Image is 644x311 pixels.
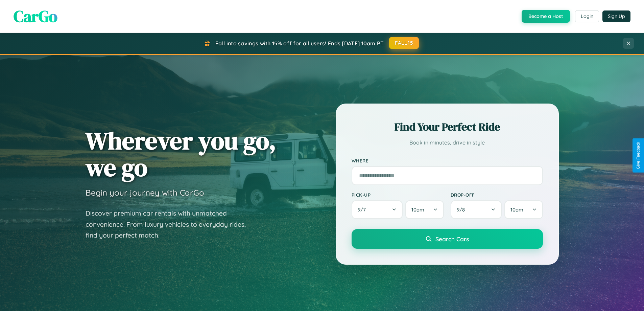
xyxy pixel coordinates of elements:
button: 10am [504,200,543,219]
span: 9 / 7 [358,206,369,213]
span: 10am [510,206,523,213]
p: Book in minutes, drive in style [352,138,543,148]
button: 9/8 [451,200,502,219]
button: Search Cars [352,229,543,249]
button: Sign Up [602,10,630,22]
label: Where [352,158,543,163]
h3: Begin your journey with CarGo [86,187,204,198]
div: Give Feedback [636,142,641,169]
span: Fall into savings with 15% off for all users! Ends [DATE] 10am PT. [215,40,385,47]
span: CarGo [14,5,57,27]
span: 10am [411,206,424,213]
button: Become a Host [522,10,570,23]
span: 9 / 8 [457,206,468,213]
p: Discover premium car rentals with unmatched convenience. From luxury vehicles to everyday rides, ... [86,208,255,241]
label: Pick-up [352,192,444,198]
button: Login [575,10,599,22]
span: Search Cars [435,235,469,243]
button: 9/7 [352,200,403,219]
h1: Wherever you go, we go [86,127,276,181]
h2: Find Your Perfect Ride [352,119,543,134]
button: 10am [405,200,444,219]
label: Drop-off [451,192,543,198]
button: FALL15 [389,37,419,49]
